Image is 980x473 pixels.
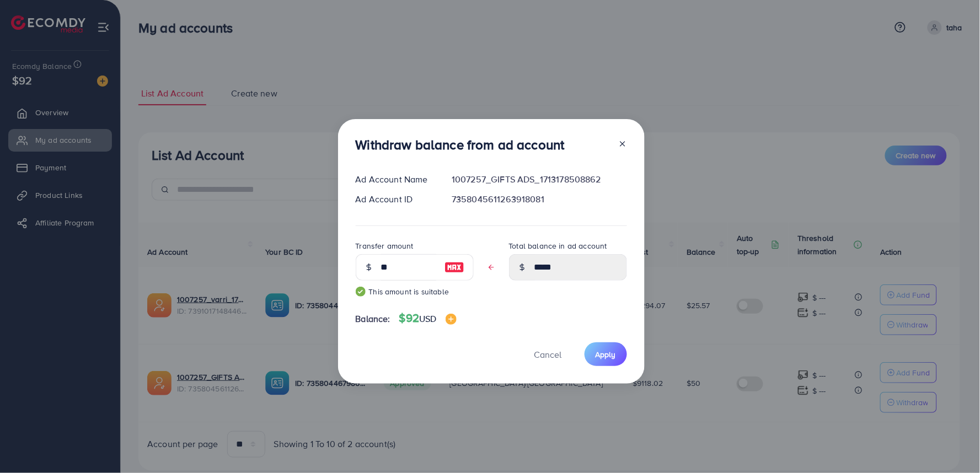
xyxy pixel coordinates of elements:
[443,173,635,186] div: 1007257_GIFTS ADS_1713178508862
[534,348,562,361] span: Cancel
[446,314,457,325] img: image
[509,240,607,251] label: Total balance in ad account
[445,261,464,274] img: image
[356,313,390,325] span: Balance:
[933,423,972,465] iframe: Chat
[356,286,474,297] small: This amount is suitable
[356,287,366,297] img: guide
[356,240,414,251] label: Transfer amount
[356,137,565,153] h3: Withdraw balance from ad account
[347,173,443,186] div: Ad Account Name
[347,193,443,206] div: Ad Account ID
[443,193,635,206] div: 7358045611263918081
[596,349,616,360] span: Apply
[419,313,436,325] span: USD
[399,311,457,325] h4: $92
[585,342,627,366] button: Apply
[521,342,576,366] button: Cancel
